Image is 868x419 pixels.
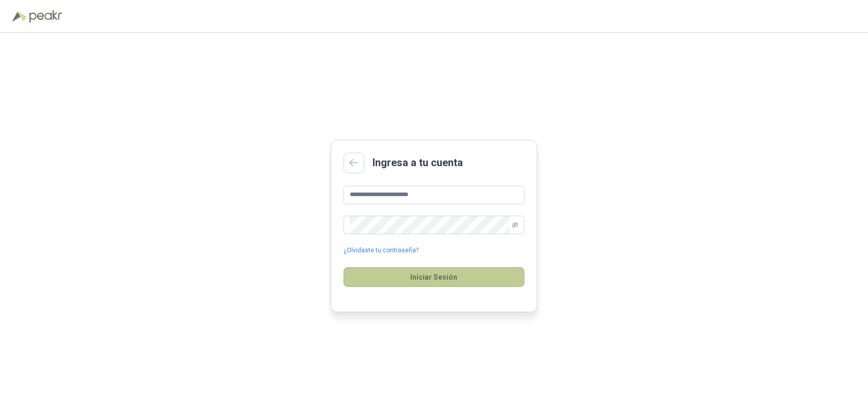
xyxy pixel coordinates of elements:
button: Iniciar Sesión [344,267,524,287]
a: ¿Olvidaste tu contraseña? [344,246,419,255]
span: eye-invisible [512,222,518,228]
img: Logo [12,11,27,22]
img: Peakr [29,10,62,23]
h2: Ingresa a tu cuenta [373,155,463,171]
